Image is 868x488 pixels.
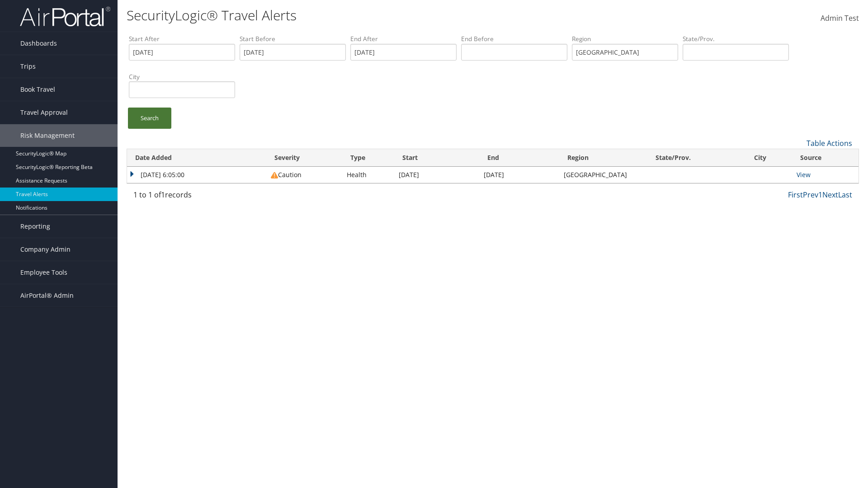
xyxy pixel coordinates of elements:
span: Risk Management [20,124,75,147]
a: Admin Test [821,5,859,33]
span: 1 [161,190,165,200]
label: Region [572,34,678,43]
label: City [129,72,235,81]
label: End After [350,34,457,43]
label: End Before [461,34,567,43]
th: Severity: activate to sort column ascending [266,149,342,167]
td: [GEOGRAPHIC_DATA] [559,167,647,183]
label: Start After [129,34,235,43]
a: Last [838,190,852,200]
a: Prev [803,190,818,200]
th: Source: activate to sort column ascending [792,149,859,167]
span: Employee Tools [20,261,67,284]
span: Company Admin [20,238,71,261]
td: [DATE] [479,167,559,183]
img: airportal-logo.png [20,6,110,27]
a: Next [822,190,838,200]
span: AirPortal® Admin [20,284,74,307]
a: Search [128,108,171,129]
a: 1 [818,190,822,200]
span: Admin Test [821,13,859,23]
span: Trips [20,55,36,78]
label: State/Prov. [683,34,789,43]
th: Start: activate to sort column ascending [394,149,479,167]
td: [DATE] [394,167,479,183]
th: City: activate to sort column ascending [746,149,792,167]
span: Book Travel [20,78,55,101]
th: Region: activate to sort column ascending [559,149,647,167]
a: First [788,190,803,200]
th: Type: activate to sort column ascending [342,149,394,167]
span: Reporting [20,215,50,238]
h1: SecurityLogic® Travel Alerts [127,6,615,25]
label: Start Before [240,34,346,43]
th: Date Added: activate to sort column ascending [127,149,266,167]
a: View [797,170,811,179]
th: State/Prov.: activate to sort column ascending [647,149,746,167]
a: Table Actions [807,138,852,148]
th: End: activate to sort column ascending [479,149,559,167]
td: [DATE] 6:05:00 [127,167,266,183]
div: 1 to 1 of records [133,189,303,205]
td: Health [342,167,394,183]
td: Caution [266,167,342,183]
span: Dashboards [20,32,57,55]
img: alert-flat-solid-caution.png [271,172,278,179]
span: Travel Approval [20,101,68,124]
